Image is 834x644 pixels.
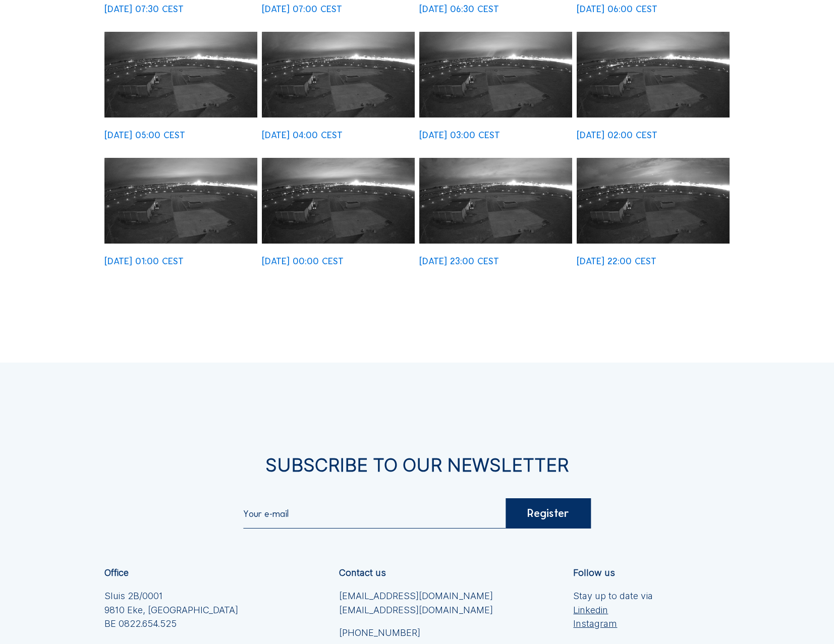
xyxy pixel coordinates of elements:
[104,589,238,630] div: Sluis 2B/0001 9810 Eke, [GEOGRAPHIC_DATA] BE 0822.654.525
[262,32,415,118] img: image_53068822
[104,5,184,14] div: [DATE] 07:30 CEST
[419,5,499,14] div: [DATE] 06:30 CEST
[577,257,656,266] div: [DATE] 22:00 CEST
[243,508,506,519] input: Your e-mail
[339,589,493,603] a: [EMAIL_ADDRESS][DOMAIN_NAME]
[577,32,730,118] img: image_53068143
[104,158,257,244] img: image_53067693
[262,131,343,140] div: [DATE] 04:00 CEST
[339,568,386,577] div: Contact us
[339,626,493,639] a: [PHONE_NUMBER]
[577,131,657,140] div: [DATE] 02:00 CEST
[573,568,615,577] div: Follow us
[104,257,184,266] div: [DATE] 01:00 CEST
[419,131,500,140] div: [DATE] 03:00 CEST
[577,158,730,244] img: image_53066598
[104,456,730,474] div: Subscribe to our newsletter
[104,568,129,577] div: Office
[573,617,653,630] a: Instagram
[573,589,653,630] div: Stay up to date via
[577,5,657,14] div: [DATE] 06:00 CEST
[104,32,257,118] img: image_53069273
[339,603,493,617] a: [EMAIL_ADDRESS][DOMAIN_NAME]
[573,603,653,617] a: Linkedin
[419,257,499,266] div: [DATE] 23:00 CEST
[419,32,572,118] img: image_53068467
[262,257,344,266] div: [DATE] 00:00 CEST
[506,498,591,529] div: Register
[104,131,185,140] div: [DATE] 05:00 CEST
[419,158,572,244] img: image_53066954
[262,5,342,14] div: [DATE] 07:00 CEST
[262,158,415,244] img: image_53067369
